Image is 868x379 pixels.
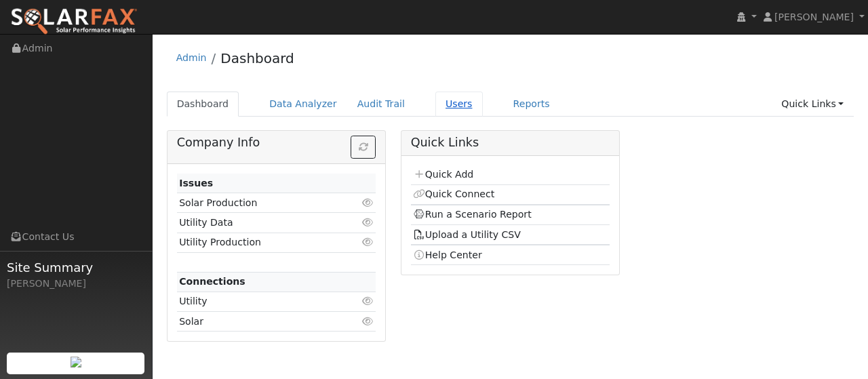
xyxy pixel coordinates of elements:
h5: Company Info [177,136,376,150]
div: [PERSON_NAME] [7,277,145,291]
img: retrieve [71,357,81,367]
a: Help Center [413,250,482,260]
td: Utility Production [177,233,344,252]
strong: Issues [179,178,213,188]
td: Utility Data [177,213,344,233]
a: Upload a Utility CSV [413,229,521,240]
a: Data Analyzer [259,92,347,117]
td: Solar [177,312,344,332]
a: Audit Trail [347,92,415,117]
a: Reports [503,92,560,117]
span: [PERSON_NAME] [774,12,854,22]
a: Users [435,92,483,117]
a: Admin [176,52,207,63]
a: Dashboard [220,50,294,66]
td: Solar Production [177,193,344,213]
i: Click to view [361,296,374,306]
a: Quick Links [771,92,854,117]
i: Click to view [361,237,374,247]
a: Quick Add [413,169,473,180]
a: Run a Scenario Report [413,209,532,220]
i: Click to view [361,317,374,326]
a: Quick Connect [413,188,494,199]
strong: Connections [179,276,245,287]
i: Click to view [361,198,374,207]
img: SolarFax [10,7,138,36]
h5: Quick Links [411,136,610,150]
i: Click to view [361,218,374,227]
span: Site Summary [7,258,145,277]
td: Utility [177,292,344,311]
a: Dashboard [167,92,239,117]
